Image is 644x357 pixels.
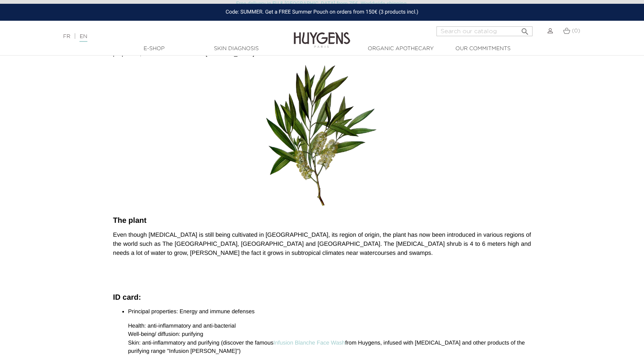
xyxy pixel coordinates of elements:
strong: ID card: [113,293,141,302]
li: Health: anti-inflammatory and anti-bacterial [128,322,531,331]
span: melaleuca alternifolia essential oil [113,279,203,286]
i:  [520,25,530,34]
a: E-Shop [116,45,192,53]
div: | [59,32,262,41]
a: EN [79,34,87,42]
button:  [518,24,532,34]
span: [MEDICAL_DATA] [113,265,162,271]
strong: The plant [113,216,147,225]
a: Skin Diagnosis [198,45,274,53]
input: Search [436,26,533,36]
li: Principal properties: Energy and immune defenses [128,308,531,316]
img: arbre-%C3%A0-th%C3%A9.png [266,64,378,210]
li: Skin: anti-inflammatory and purifying (discover the famous from Huygens, infused with [MEDICAL_DA... [128,339,531,356]
li: Well-being/ diffusion: purifying [128,330,531,339]
a: Infusion Blanche Face Wash [273,340,345,346]
a: Our commitments [445,45,520,53]
img: Huygens [294,20,350,49]
a: FR [63,34,70,39]
a: Organic Apothecary [363,45,438,53]
span: (0) [572,28,580,34]
p: Even though [MEDICAL_DATA] is still being cultivated in [GEOGRAPHIC_DATA], its region of origin, ... [113,231,531,258]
